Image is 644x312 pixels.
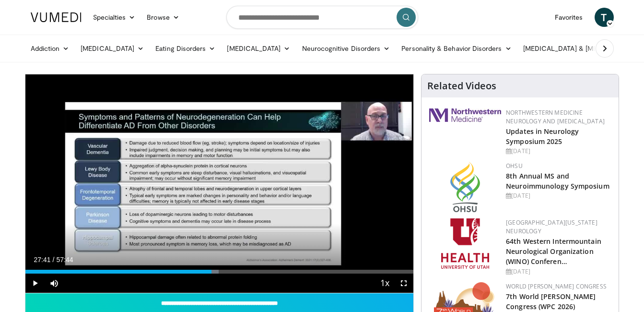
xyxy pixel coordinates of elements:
a: Favorites [549,8,589,27]
button: Fullscreen [394,274,413,293]
a: 64th Western Intermountain Neurological Organization (WINO) Conferen… [506,237,601,266]
div: [DATE] [506,192,611,200]
a: Personality & Behavior Disorders [396,39,517,58]
div: [DATE] [506,267,611,276]
img: 2a462fb6-9365-492a-ac79-3166a6f924d8.png.150x105_q85_autocrop_double_scale_upscale_version-0.2.jpg [429,108,501,122]
div: Progress Bar [25,270,414,274]
a: Eating Disorders [150,39,221,58]
a: [MEDICAL_DATA] [221,39,296,58]
span: 27:41 [34,256,51,264]
a: [MEDICAL_DATA] [75,39,150,58]
a: Northwestern Medicine Neurology and [MEDICAL_DATA] [506,108,605,125]
a: World [PERSON_NAME] Congress [506,282,607,290]
a: Addiction [25,39,75,58]
a: Specialties [87,8,141,27]
button: Play [25,274,45,293]
span: 57:44 [56,256,73,264]
a: [GEOGRAPHIC_DATA][US_STATE] Neurology [506,218,597,235]
button: Mute [45,274,64,293]
a: Browse [141,8,185,27]
a: 7th World [PERSON_NAME] Congress (WPC 2026) [506,292,596,311]
img: VuMedi Logo [31,12,82,22]
a: T [595,8,614,27]
button: Playback Rate [375,274,394,293]
img: f6362829-b0a3-407d-a044-59546adfd345.png.150x105_q85_autocrop_double_scale_upscale_version-0.2.png [441,218,489,269]
a: Updates in Neurology Symposium 2025 [506,127,579,146]
a: OHSU [506,162,523,170]
a: 8th Annual MS and Neuroimmunology Symposium [506,171,609,191]
span: / [53,256,55,264]
video-js: Video Player [25,74,414,293]
h4: Related Videos [427,80,496,92]
input: Search topics, interventions [226,6,418,29]
img: da959c7f-65a6-4fcf-a939-c8c702e0a770.png.150x105_q85_autocrop_double_scale_upscale_version-0.2.png [450,162,480,212]
a: Neurocognitive Disorders [296,39,396,58]
div: [DATE] [506,147,611,156]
